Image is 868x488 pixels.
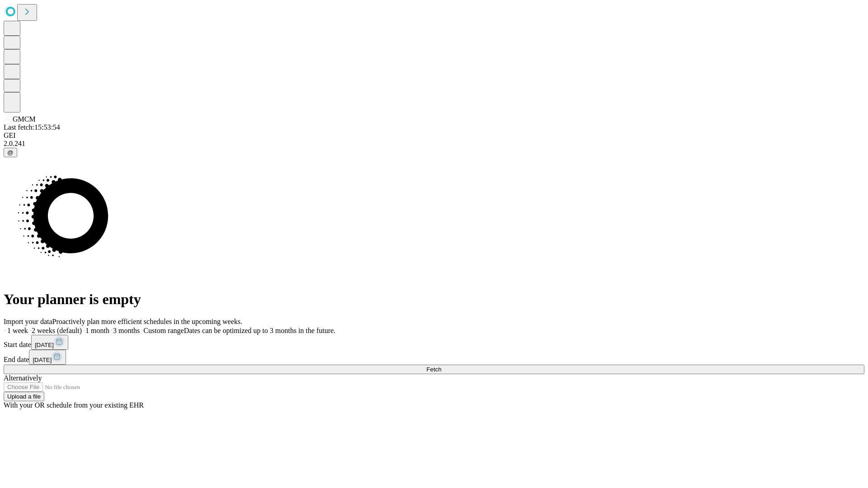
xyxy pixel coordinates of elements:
[29,350,66,365] button: [DATE]
[85,327,109,334] span: 1 month
[33,357,52,363] span: [DATE]
[143,327,184,334] span: Custom range
[4,131,864,140] div: GEI
[113,327,140,334] span: 3 months
[7,327,28,334] span: 1 week
[13,115,36,123] span: GMCM
[31,335,68,350] button: [DATE]
[7,149,14,156] span: @
[4,291,864,308] h1: Your planner is empty
[4,392,44,401] button: Upload a file
[184,327,335,334] span: Dates can be optimized up to 3 months in the future.
[426,366,441,373] span: Fetch
[4,350,864,365] div: End date
[4,401,144,409] span: With your OR schedule from your existing EHR
[4,335,864,350] div: Start date
[4,123,60,131] span: Last fetch: 15:53:54
[4,374,42,382] span: Alternatively
[32,327,82,334] span: 2 weeks (default)
[4,365,864,374] button: Fetch
[4,318,52,325] span: Import your data
[4,148,17,157] button: @
[35,342,54,348] span: [DATE]
[4,140,864,148] div: 2.0.241
[52,318,242,325] span: Proactively plan more efficient schedules in the upcoming weeks.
